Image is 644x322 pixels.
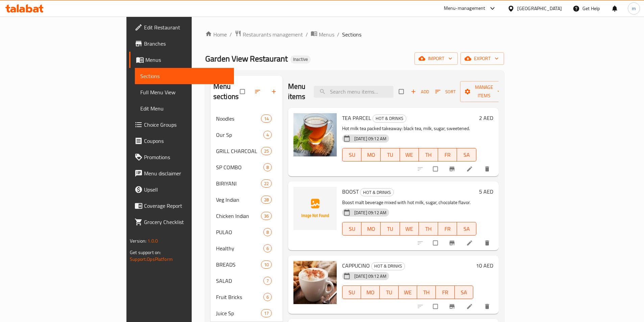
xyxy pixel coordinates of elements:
div: HOT & DRINKS [373,115,406,123]
div: Juice Sp17 [211,305,283,321]
span: MO [364,150,378,160]
span: Veg Indian [216,196,261,204]
span: GRILL CHARCOAL [216,147,261,155]
a: Coupons [129,133,234,149]
div: BREADS [216,261,261,269]
li: / [306,30,308,39]
span: Version: [130,237,146,245]
div: [GEOGRAPHIC_DATA] [517,5,562,12]
div: Fruit Bricks [216,293,263,301]
img: BOOST [293,187,337,230]
span: Coverage Report [144,202,229,210]
span: 8 [264,164,271,171]
span: FR [441,150,455,160]
button: delete [480,236,496,250]
span: TH [422,224,435,234]
a: Choice Groups [129,117,234,133]
span: CAPPUCINO [342,261,370,271]
button: TH [419,222,438,236]
button: Add [409,86,431,97]
span: Inactive [290,56,311,62]
div: items [261,179,272,188]
a: Menus [129,52,234,68]
span: MO [364,224,378,234]
span: MO [364,288,377,297]
button: MO [361,286,380,299]
button: SU [342,148,361,162]
span: m [632,5,636,12]
h6: 10 AED [476,261,493,270]
span: Sort [435,88,456,96]
div: GRILL CHARCOAL25 [211,143,283,159]
span: Sort items [431,86,460,97]
span: TU [383,224,397,234]
div: SALAD7 [211,273,283,289]
div: Noodles14 [211,110,283,127]
nav: breadcrumb [205,30,504,39]
div: items [261,261,272,269]
button: TU [381,148,400,162]
div: SP COMBO8 [211,159,283,175]
span: WE [401,288,414,297]
span: Sort sections [250,84,266,99]
span: SA [460,150,474,160]
div: Healthy6 [211,240,283,256]
span: TEA PARCEL [342,113,371,123]
span: TH [422,150,435,160]
button: TU [380,286,398,299]
span: HOT & DRINKS [360,189,393,196]
div: HOT & DRINKS [371,262,405,270]
button: SA [457,148,476,162]
a: Edit Menu [135,100,234,117]
span: 36 [261,213,271,219]
span: Select to update [429,163,443,175]
button: FR [438,148,457,162]
a: Support.OpsPlatform [130,255,173,264]
span: WE [403,224,416,234]
button: SU [342,222,361,236]
button: SU [342,286,361,299]
div: HOT & DRINKS [360,188,394,196]
span: Edit Menu [140,104,229,113]
div: items [261,309,272,317]
span: TH [420,288,433,297]
span: Sections [140,72,229,80]
span: SP COMBO [216,163,263,171]
span: Grocery Checklist [144,218,229,226]
span: WE [403,150,416,160]
a: Restaurants management [235,30,303,39]
div: items [261,147,272,155]
span: Juice Sp [216,309,261,317]
a: Branches [129,35,234,52]
div: items [263,244,272,252]
button: Branch-specific-item [445,162,461,176]
div: PULAO8 [211,224,283,240]
span: 17 [261,310,271,317]
h2: Menu items [288,81,306,102]
a: Grocery Checklist [129,214,234,230]
button: WE [399,286,417,299]
span: Select all sections [236,85,250,98]
span: Upsell [144,185,229,194]
span: [DATE] 09:12 AM [352,273,389,279]
span: Chicken Indian [216,212,261,220]
button: delete [480,162,496,176]
button: Add section [266,84,283,99]
span: 28 [261,197,271,203]
span: Restaurants management [243,30,303,39]
button: SA [455,286,473,299]
h6: 2 AED [479,113,493,123]
div: SALAD [216,277,263,285]
a: Edit Restaurant [129,19,234,35]
button: Sort [433,86,457,97]
span: [DATE] 09:12 AM [352,209,389,216]
span: [DATE] 09:12 AM [352,135,389,142]
span: Add item [409,86,431,97]
span: export [466,54,499,63]
span: Manage items [466,83,503,100]
button: MO [361,148,381,162]
span: Garden View Restaurant [205,51,288,66]
button: FR [438,222,457,236]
